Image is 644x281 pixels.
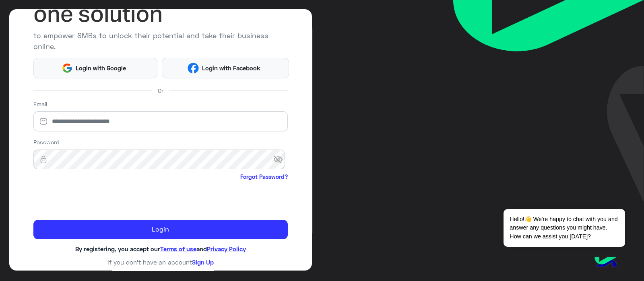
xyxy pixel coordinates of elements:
span: and [196,245,207,252]
button: Login with Facebook [162,58,289,78]
a: Forgot Password? [240,172,288,181]
a: Sign Up [192,258,214,266]
p: to empower SMBs to unlock their potential and take their business online. [33,30,288,52]
a: Terms of use [160,245,196,252]
span: Hello!👋 We're happy to chat with you and answer any questions you might have. How can we assist y... [504,209,625,247]
img: lock [33,156,54,164]
span: Login with Facebook [199,64,263,73]
iframe: reCAPTCHA [33,183,156,214]
img: Google [62,63,73,74]
span: visibility_off [273,152,288,167]
img: hulul-logo.png [592,249,620,277]
a: Privacy Policy [207,245,246,252]
button: Login [33,220,288,239]
label: Email [33,100,47,108]
img: email [33,117,54,125]
button: Login with Google [33,58,158,78]
span: Login with Google [73,64,129,73]
label: Password [33,138,60,146]
h6: If you don’t have an account [33,258,288,266]
span: By registering, you accept our [75,245,160,252]
img: Facebook [188,63,199,74]
span: Or [158,86,163,95]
